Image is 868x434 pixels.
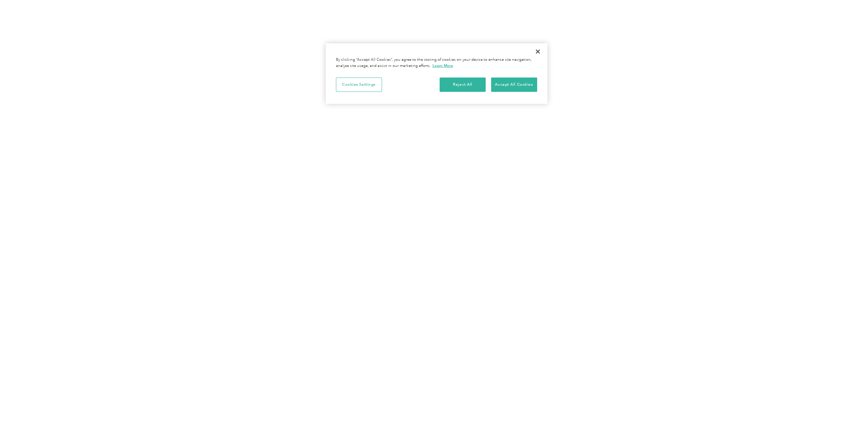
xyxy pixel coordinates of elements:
[530,44,545,59] button: Close
[326,43,547,104] div: Cookie banner
[440,78,486,92] button: Reject All
[491,78,537,92] button: Accept All Cookies
[326,43,547,104] div: Privacy
[336,78,382,92] button: Cookies Settings
[336,57,537,69] div: By clicking “Accept All Cookies”, you agree to the storing of cookies on your device to enhance s...
[432,63,453,68] a: More information about your privacy, opens in a new tab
